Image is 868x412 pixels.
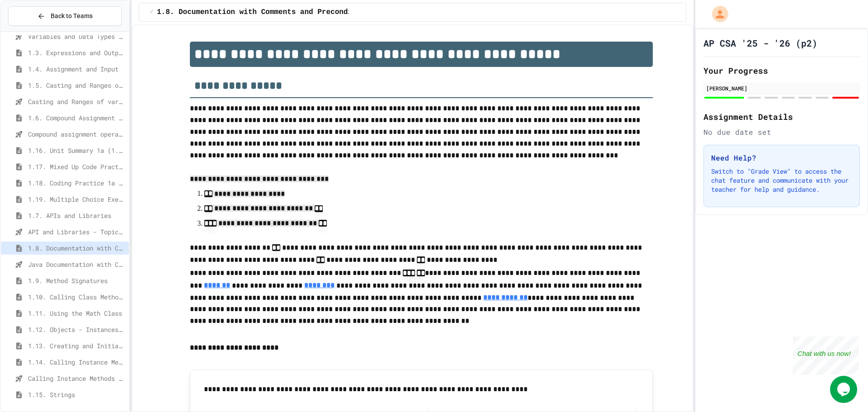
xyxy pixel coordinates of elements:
[150,9,153,16] span: /
[51,11,93,21] span: Back to Teams
[28,129,125,139] span: Compound assignment operators - Quiz
[8,6,122,26] button: Back to Teams
[28,357,125,367] span: 1.14. Calling Instance Methods
[711,167,852,194] p: Switch to "Grade View" to access the chat feature and communicate with your teacher for help and ...
[28,308,125,318] span: 1.11. Using the Math Class
[703,64,860,77] h2: Your Progress
[28,292,125,302] span: 1.10. Calling Class Methods
[703,110,860,123] h2: Assignment Details
[28,48,125,57] span: 1.3. Expressions and Output [New]
[28,162,125,171] span: 1.17. Mixed Up Code Practice 1.1-1.6
[28,243,125,253] span: 1.8. Documentation with Comments and Preconditions
[28,341,125,350] span: 1.13. Creating and Initializing Objects: Constructors
[706,84,857,92] div: [PERSON_NAME]
[28,97,125,106] span: Casting and Ranges of variables - Quiz
[28,113,125,123] span: 1.6. Compound Assignment Operators
[711,152,852,163] h3: Need Help?
[28,194,125,204] span: 1.19. Multiple Choice Exercises for Unit 1a (1.1-1.6)
[28,374,125,383] span: Calling Instance Methods - Topic 1.14
[703,4,731,24] div: My Account
[28,227,125,237] span: API and Libraries - Topic 1.7
[28,64,125,74] span: 1.4. Assignment and Input
[28,325,125,334] span: 1.12. Objects - Instances of Classes
[28,211,125,220] span: 1.7. APIs and Libraries
[28,32,125,41] span: Variables and Data Types - Quiz
[28,260,125,269] span: Java Documentation with Comments - Topic 1.8
[703,127,860,137] div: No due date set
[28,276,125,285] span: 1.9. Method Signatures
[28,178,125,188] span: 1.18. Coding Practice 1a (1.1-1.6)
[703,37,817,49] h1: AP CSA '25 - '26 (p2)
[28,81,125,90] span: 1.5. Casting and Ranges of Values
[157,7,374,18] span: 1.8. Documentation with Comments and Preconditions
[793,336,859,375] iframe: chat widget
[830,376,859,403] iframe: chat widget
[28,390,125,399] span: 1.15. Strings
[28,146,125,155] span: 1.16. Unit Summary 1a (1.1-1.6)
